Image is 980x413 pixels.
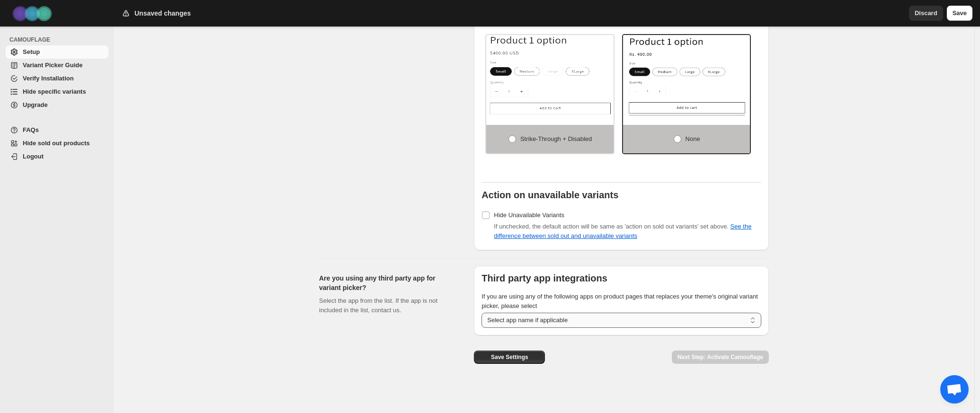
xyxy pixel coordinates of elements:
[520,135,592,142] span: Strike-through + Disabled
[623,35,750,115] img: None
[6,72,108,85] a: Verify Installation
[491,353,528,361] span: Save Settings
[486,35,614,115] img: Strike-through + Disabled
[494,223,751,239] span: If unchecked, the default action will be same as 'action on sold out variants' set above.
[6,45,108,59] a: Setup
[481,190,618,200] b: Action on unavailable variants
[481,293,758,309] span: If you are using any of the following apps on product pages that replaces your theme's original v...
[481,273,607,283] b: Third party app integrations
[6,59,108,72] a: Variant Picker Guide
[474,351,545,364] button: Save Settings
[494,211,564,219] span: Hide Unavailable Variants
[319,297,437,314] span: Select the app from the list. If the app is not included in the list, contact us.
[23,75,74,82] span: Verify Installation
[6,85,108,98] a: Hide specific variants
[940,375,969,404] div: Open chat
[23,48,40,55] span: Setup
[915,9,937,18] span: Discard
[909,6,943,21] button: Discard
[23,126,39,133] span: FAQs
[134,9,191,18] h2: Unsaved changes
[9,36,109,44] span: CAMOUFLAGE
[953,9,967,18] span: Save
[947,6,972,21] button: Save
[23,62,82,69] span: Variant Picker Guide
[6,150,108,163] a: Logout
[23,101,48,108] span: Upgrade
[6,123,108,137] a: FAQs
[319,273,459,292] h2: Are you using any third party app for variant picker?
[23,140,90,147] span: Hide sold out products
[23,88,86,95] span: Hide specific variants
[6,98,108,112] a: Upgrade
[23,153,44,160] span: Logout
[6,137,108,150] a: Hide sold out products
[686,135,700,142] span: None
